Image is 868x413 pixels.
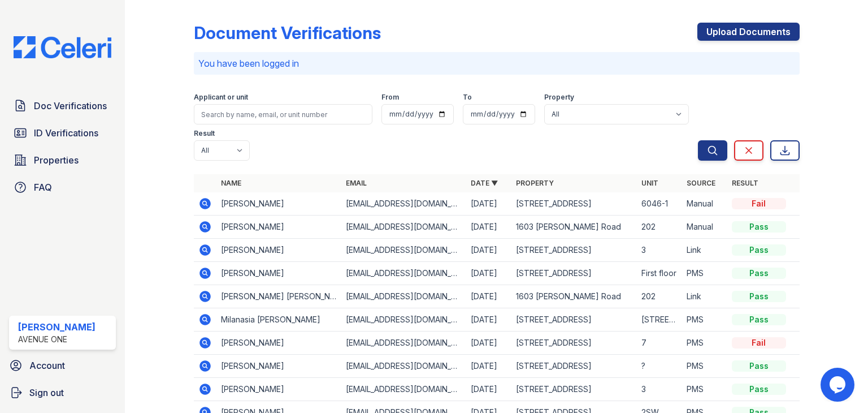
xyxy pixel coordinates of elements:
div: Document Verifications [194,23,381,43]
a: Source [687,179,715,187]
a: Sign out [5,381,120,404]
td: [STREET_ADDRESS] [511,239,636,262]
label: To [463,93,472,102]
td: [PERSON_NAME] [216,216,341,239]
td: [DATE] [466,216,511,239]
td: Link [682,285,727,308]
td: 1603 [PERSON_NAME] Road [511,216,636,239]
td: [PERSON_NAME] [216,262,341,285]
td: [PERSON_NAME] [216,192,341,216]
td: [EMAIL_ADDRESS][DOMAIN_NAME] [341,216,466,239]
iframe: chat widget [821,368,857,402]
div: Pass [732,244,786,256]
span: Account [29,359,65,372]
td: [DATE] [466,192,511,216]
a: Result [732,179,758,187]
p: You have been logged in [198,57,795,70]
a: Name [221,179,241,187]
td: [EMAIL_ADDRESS][DOMAIN_NAME] [341,262,466,285]
td: [DATE] [466,355,511,378]
a: Property [516,179,554,187]
td: [EMAIL_ADDRESS][DOMAIN_NAME] [341,239,466,262]
label: From [381,93,399,102]
div: Pass [732,291,786,302]
td: Link [682,239,727,262]
td: Manual [682,216,727,239]
div: Fail [732,337,786,349]
td: 3 [637,239,682,262]
td: PMS [682,378,727,401]
td: PMS [682,355,727,378]
div: [PERSON_NAME] [18,320,96,334]
td: PMS [682,308,727,332]
td: Milanasia [PERSON_NAME] [216,308,341,332]
td: [EMAIL_ADDRESS][DOMAIN_NAME] [341,192,466,216]
span: Properties [34,153,79,167]
td: PMS [682,262,727,285]
td: [PERSON_NAME] [216,332,341,355]
div: Fail [732,198,786,209]
td: [DATE] [466,239,511,262]
td: [EMAIL_ADDRESS][DOMAIN_NAME] [341,378,466,401]
td: [STREET_ADDRESS] [511,378,636,401]
div: Avenue One [18,334,96,345]
td: [DATE] [466,308,511,332]
td: First floor [637,262,682,285]
td: 6046-1 [637,192,682,216]
a: Doc Verifications [9,94,116,117]
td: [STREET_ADDRESS] [511,262,636,285]
td: [DATE] [466,285,511,308]
td: [PERSON_NAME] [216,239,341,262]
label: Applicant or unit [194,93,248,102]
div: Pass [732,360,786,372]
td: [DATE] [466,332,511,355]
td: [EMAIL_ADDRESS][DOMAIN_NAME] [341,332,466,355]
td: [STREET_ADDRESS] [511,192,636,216]
span: Sign out [29,386,64,399]
td: 202 [637,285,682,308]
td: 7 [637,332,682,355]
td: [PERSON_NAME] [216,378,341,401]
td: ? [637,355,682,378]
td: [DATE] [466,378,511,401]
td: 202 [637,216,682,239]
td: 1603 [PERSON_NAME] Road [511,285,636,308]
td: [STREET_ADDRESS] [511,355,636,378]
td: 3 [637,378,682,401]
img: CE_Logo_Blue-a8612792a0a2168367f1c8372b55b34899dd931a85d93a1a3d3e32e68fde9ad4.png [5,36,120,58]
span: Doc Verifications [34,99,107,113]
a: Account [5,354,120,377]
td: Manual [682,192,727,216]
td: [PERSON_NAME] [PERSON_NAME] [216,285,341,308]
td: [STREET_ADDRESS] [511,332,636,355]
div: Pass [732,268,786,279]
td: [EMAIL_ADDRESS][DOMAIN_NAME] [341,285,466,308]
td: [DATE] [466,262,511,285]
td: [EMAIL_ADDRESS][DOMAIN_NAME] [341,355,466,378]
a: Date ▼ [471,179,498,187]
a: Properties [9,149,116,171]
span: FAQ [34,180,52,194]
td: [STREET_ADDRESS] [637,308,682,332]
div: Pass [732,314,786,325]
a: Unit [641,179,658,187]
label: Result [194,129,215,138]
td: [EMAIL_ADDRESS][DOMAIN_NAME] [341,308,466,332]
input: Search by name, email, or unit number [194,104,372,124]
div: Pass [732,221,786,233]
td: [PERSON_NAME] [216,355,341,378]
td: PMS [682,332,727,355]
span: ID Verifications [34,126,98,140]
a: FAQ [9,176,116,199]
a: ID Verifications [9,122,116,144]
td: [STREET_ADDRESS] [511,308,636,332]
a: Upload Documents [697,23,800,41]
div: Pass [732,384,786,395]
a: Email [346,179,367,187]
label: Property [544,93,574,102]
